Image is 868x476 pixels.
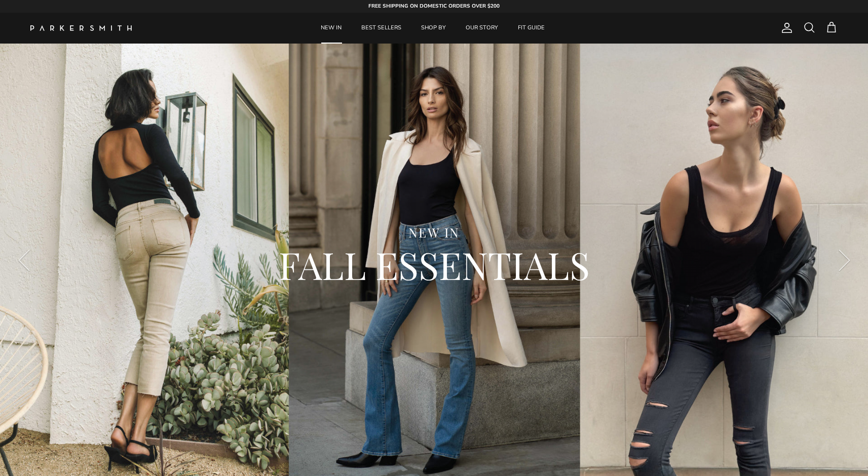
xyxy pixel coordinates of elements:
a: FIT GUIDE [509,13,554,44]
img: Parker Smith [30,25,132,31]
a: NEW IN [312,13,351,44]
div: NEW IN [56,224,812,241]
a: SHOP BY [412,13,455,44]
a: BEST SELLERS [352,13,410,44]
strong: FREE SHIPPING ON DOMESTIC ORDERS OVER $200 [368,3,500,10]
h2: FALL ESSENTIALS [56,241,812,289]
a: OUR STORY [457,13,507,44]
div: Primary [151,13,715,44]
a: Account [777,22,793,34]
